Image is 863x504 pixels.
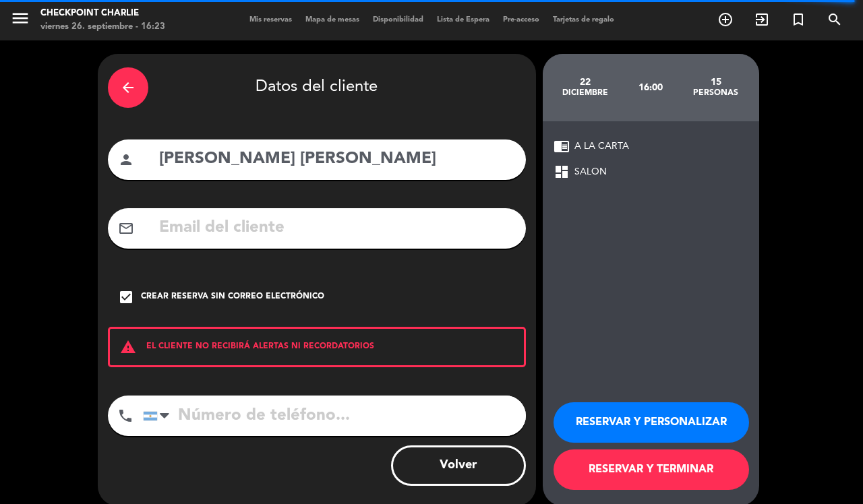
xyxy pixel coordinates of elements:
[554,449,749,490] button: RESERVAR Y TERMINAR
[366,16,430,24] span: Disponibilidad
[430,16,496,24] span: Lista de Espera
[10,8,30,33] button: menu
[683,77,748,88] div: 15
[574,164,607,180] span: SALON
[117,408,133,424] i: phone
[790,11,806,28] i: turned_in_not
[554,164,570,180] span: dashboard
[618,64,683,111] div: 16:00
[717,11,734,28] i: add_circle_outline
[141,290,324,304] div: Crear reserva sin correo electrónico
[108,64,526,111] div: Datos del cliente
[110,339,146,355] i: warning
[118,152,134,168] i: person
[120,80,136,96] i: arrow_back
[10,8,30,28] i: menu
[143,396,526,436] input: Número de teléfono...
[40,7,165,20] div: Checkpoint Charlie
[553,77,618,88] div: 22
[158,146,516,173] input: Nombre del cliente
[158,214,516,242] input: Email del cliente
[243,16,299,24] span: Mis reservas
[827,11,843,28] i: search
[574,139,629,154] span: A LA CARTA
[40,20,165,34] div: viernes 26. septiembre - 16:23
[108,327,526,367] div: EL CLIENTE NO RECIBIRÁ ALERTAS NI RECORDATORIOS
[546,16,621,24] span: Tarjetas de regalo
[118,289,134,305] i: check_box
[554,402,749,443] button: RESERVAR Y PERSONALIZAR
[754,11,770,28] i: exit_to_app
[496,16,546,24] span: Pre-acceso
[144,396,175,435] div: Argentina: +54
[554,138,570,154] span: chrome_reader_mode
[391,445,526,486] button: Volver
[553,88,618,98] div: diciembre
[299,16,366,24] span: Mapa de mesas
[683,88,748,98] div: personas
[118,220,134,237] i: mail_outline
